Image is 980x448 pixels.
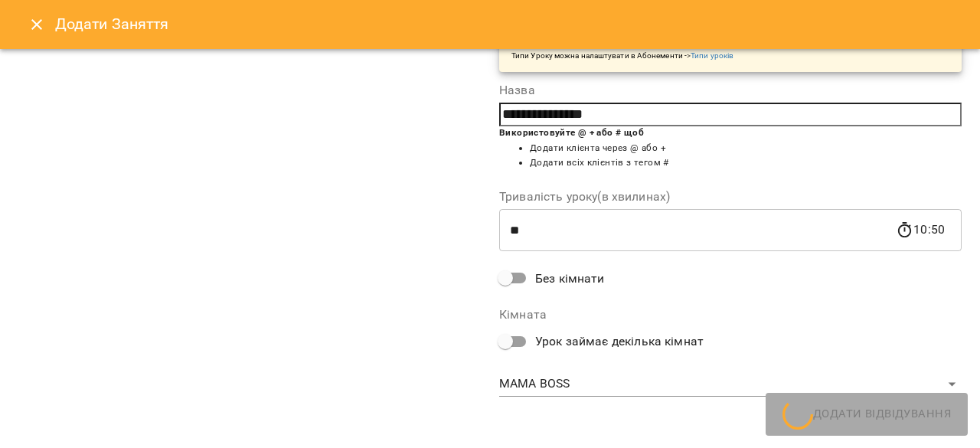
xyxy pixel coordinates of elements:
[55,12,962,36] h6: Додати Заняття
[535,270,605,288] span: Без кімнати
[18,6,55,43] button: Close
[499,127,644,138] b: Використовуйте @ + або # щоб
[499,309,962,321] label: Кімната
[511,50,733,61] p: Типи Уроку можна налаштувати в Абонементи ->
[499,84,962,96] label: Назва
[530,141,962,156] li: Додати клієнта через @ або +
[691,51,733,60] a: Типи уроків
[535,332,704,351] span: Урок займає декілька кімнат
[499,191,962,203] label: Тривалість уроку(в хвилинах)
[499,372,962,397] div: MAMA BOSS
[530,155,962,171] li: Додати всіх клієнтів з тегом #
